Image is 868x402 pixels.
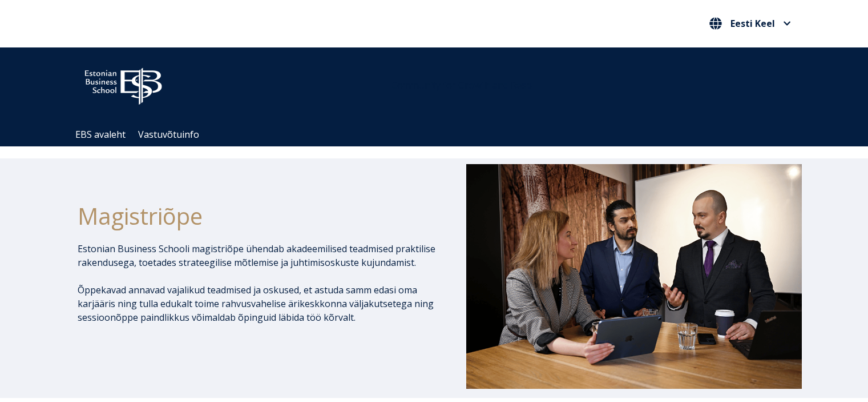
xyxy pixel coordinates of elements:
[730,19,775,28] span: Eesti Keel
[706,14,794,33] button: Eesti Keel
[466,164,802,388] img: DSC_1073
[75,128,126,141] a: EBS avaleht
[391,79,532,91] span: Community for Growth and Resp
[78,242,436,269] p: Estonian Business Schooli magistriõpe ühendab akadeemilised teadmised praktilise rakendusega, toe...
[69,123,811,146] div: Navigation Menu
[78,283,436,324] p: Õppekavad annavad vajalikud teadmised ja oskused, et astuda samm edasi oma karjääris ning tulla e...
[138,128,199,141] a: Vastuvõtuinfo
[706,14,794,33] nav: Vali oma keel
[78,202,436,230] h1: Magistriõpe
[75,59,172,108] img: ebs_logo2016_white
